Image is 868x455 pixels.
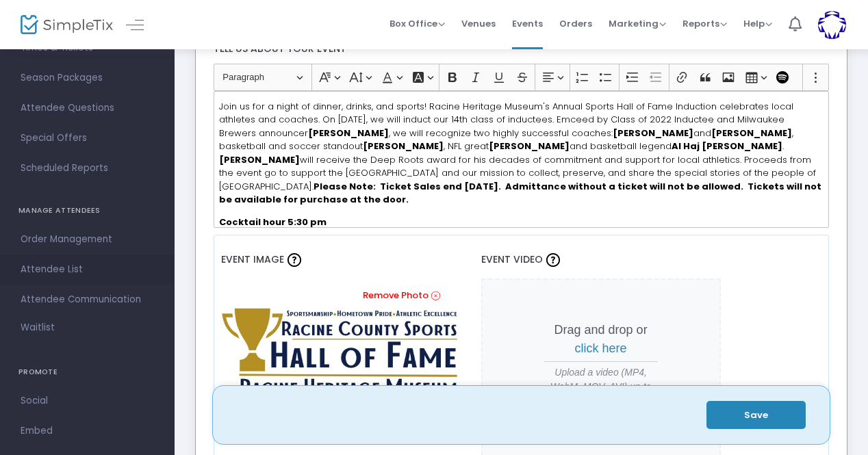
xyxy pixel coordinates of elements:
span: Special Offers [21,129,154,147]
span: Attendee Questions [21,99,154,117]
div: Editor toolbar [214,64,830,91]
span: Order Management [21,231,154,248]
p: Drag and drop or [544,321,658,358]
strong: [PERSON_NAME] [363,140,444,153]
strong: [PERSON_NAME] [308,127,389,140]
strong: Al Haj [PERSON_NAME] [672,140,782,153]
label: Tell us about your event [207,36,836,64]
span: Paragraph [222,69,294,86]
div: Rich Text Editor, main [214,91,830,228]
button: Paragraph [216,67,309,88]
img: question-mark [288,253,301,267]
img: question-mark [546,253,560,267]
strong: Cocktail hour 5:30 pm [219,216,327,229]
span: Orders [559,6,592,41]
span: Marketing [609,17,666,30]
span: Attendee Communication [21,291,154,309]
span: Social [21,392,154,410]
strong: Please Note: Ticket Sales end [DATE]. Admittance without a ticket will not be allowed. Tickets wi... [219,180,821,207]
span: Reports [682,17,727,30]
span: Help [743,17,772,30]
span: Waitlist [21,321,55,335]
span: Attendee List [21,261,154,278]
h4: PROMOTE [18,359,156,386]
img: 638888903883445058638616769449882421shoflogo.jpg [221,278,461,429]
span: Event Image [221,252,284,266]
strong: [PERSON_NAME] [711,127,792,140]
span: Scheduled Reports [21,159,154,177]
span: Box Office [390,17,445,30]
span: Season Packages [21,69,154,87]
span: Event Video [481,252,543,266]
strong: [PERSON_NAME] [613,127,693,140]
span: Embed [21,422,154,440]
span: Events [512,6,543,41]
strong: [PERSON_NAME] [219,153,300,166]
span: click here [575,341,627,355]
span: Join us for a night of dinner, drinks, and sports! Racine Heritage Museum's Annual Sports Hall of... [219,100,821,207]
h4: MANAGE ATTENDEES [18,197,156,224]
a: Remove Photo [346,285,454,307]
span: Venues [461,6,496,41]
span: Upload a video (MP4, WebM, MOV, AVI) up to 30MB and 15 seconds long. [544,365,658,423]
button: Save [706,401,806,429]
strong: [PERSON_NAME] [489,140,570,153]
